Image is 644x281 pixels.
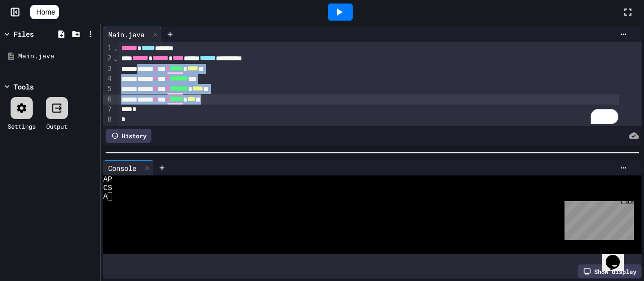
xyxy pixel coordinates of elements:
[18,51,97,61] div: Main.java
[118,41,641,126] div: To enrich screen reader interactions, please activate Accessibility in Grammarly extension settings
[103,43,113,53] div: 1
[103,64,113,74] div: 3
[103,163,141,173] div: Console
[113,54,118,62] span: Fold line
[103,53,113,63] div: 2
[602,241,634,271] iframe: chat widget
[103,193,108,201] span: A
[4,4,69,64] div: Chat with us now!Close
[103,29,149,40] div: Main.java
[103,175,112,184] span: AP
[103,184,112,193] span: CS
[103,27,162,42] div: Main.java
[8,122,36,131] div: Settings
[36,7,55,17] span: Home
[113,44,118,52] span: Fold line
[14,81,34,92] div: Tools
[103,105,113,115] div: 7
[46,122,67,131] div: Output
[103,95,113,105] div: 6
[103,160,154,175] div: Console
[14,29,34,39] div: Files
[30,5,59,19] a: Home
[578,264,641,278] div: Show display
[560,197,634,240] iframe: chat widget
[103,115,113,125] div: 8
[103,74,113,84] div: 4
[106,129,151,143] div: History
[103,84,113,94] div: 5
